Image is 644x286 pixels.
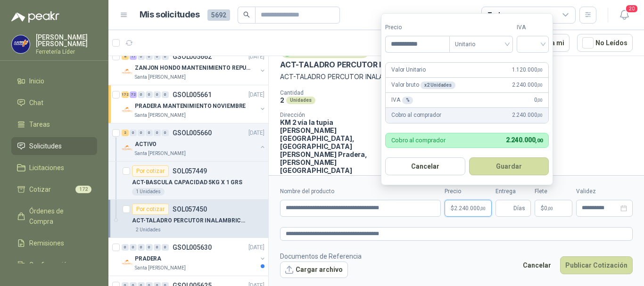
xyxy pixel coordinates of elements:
p: Valor Unitario [391,65,426,74]
span: $ [541,205,544,211]
p: Valor bruto [391,81,455,90]
div: 0 [130,244,137,251]
span: ,00 [537,98,543,103]
div: 0 [154,91,161,98]
div: 0 [146,53,153,60]
p: SOL057449 [173,168,207,174]
a: 0 0 0 0 0 0 GSOL005630[DATE] Company LogoPRADERASanta [PERSON_NAME] [122,242,266,272]
a: Solicitudes [11,137,97,155]
p: Cobro al comprador [391,137,446,143]
h1: Mis solicitudes [140,8,200,22]
a: 8 17 0 0 0 0 GSOL005662[DATE] Company LogoZANJON HONDO MANTENIMIENTO REPUESTOSSanta [PERSON_NAME] [122,51,266,81]
img: Company Logo [122,104,133,115]
p: Santa [PERSON_NAME] [135,264,186,272]
div: 0 [146,244,153,251]
span: 20 [625,4,638,13]
label: Nombre del producto [280,187,441,196]
span: ,00 [537,113,543,118]
div: Por cotizar [132,204,169,215]
label: Entrega [495,187,531,196]
a: Órdenes de Compra [11,202,97,230]
button: 20 [616,7,633,24]
span: 5692 [207,9,230,21]
a: Tareas [11,115,97,133]
span: ,00 [535,138,543,144]
a: Por cotizarSOL057449ACT-BASCULA CAPACIDAD 5KG X 1 GRS1 Unidades [108,162,268,200]
a: Licitaciones [11,159,97,177]
p: PRADERA [135,254,161,263]
span: ,00 [537,67,543,73]
img: Company Logo [12,35,30,53]
span: Licitaciones [29,163,64,173]
button: No Leídos [577,34,633,52]
p: [DATE] [248,52,264,61]
div: 0 [154,53,161,60]
span: ,00 [480,206,486,211]
div: 0 [154,130,161,136]
div: 0 [138,244,145,251]
span: 1.120.000 [512,65,543,74]
img: Company Logo [122,257,133,268]
p: GSOL005662 [173,53,212,60]
a: 172 72 0 0 0 0 GSOL005661[DATE] Company LogoPRADERA MANTENIMIENTO NOVIEMBRESanta [PERSON_NAME] [122,89,266,119]
span: 172 [75,186,91,193]
span: Inicio [29,76,44,86]
p: Santa [PERSON_NAME] [135,150,186,157]
label: Flete [535,187,572,196]
label: Precio [385,23,449,32]
div: 0 [162,53,169,60]
div: 0 [122,244,129,251]
a: Configuración [11,256,97,274]
p: ZANJON HONDO MANTENIMIENTO REPUESTOS [135,64,252,73]
a: Chat [11,94,97,112]
p: Documentos de Referencia [280,251,362,261]
p: ACT-TALADRO PERCUTOR INALAMBRICO22 [132,216,249,225]
p: IVA [391,96,413,105]
button: Cargar archivo [280,261,348,278]
img: Company Logo [122,142,133,154]
p: Dirección [280,112,384,118]
span: Tareas [29,119,50,130]
div: 0 [162,130,169,136]
p: Santa [PERSON_NAME] [135,74,186,81]
div: 0 [138,91,145,98]
span: Unitario [455,37,507,51]
label: Precio [445,187,492,196]
span: 2.240.000 [512,111,543,120]
span: 2.240.000 [506,136,543,144]
p: SOL057450 [173,206,207,212]
span: ,00 [537,82,543,88]
p: $ 0,00 [535,200,572,217]
div: x 2 Unidades [421,82,455,89]
span: 2.240.000 [512,81,543,90]
button: Cancelar [385,157,465,175]
p: GSOL005660 [173,130,212,136]
p: [DATE] [248,243,264,252]
div: Unidades [286,97,315,104]
img: Logo peakr [11,11,59,23]
div: 2 Unidades [132,226,165,234]
div: 1 Unidades [132,188,165,196]
p: Cobro al comprador [391,111,441,120]
a: Por cotizarSOL057450ACT-TALADRO PERCUTOR INALAMBRICO222 Unidades [108,200,268,238]
p: PRADERA MANTENIMIENTO NOVIEMBRE [135,102,246,111]
label: Validez [576,187,633,196]
div: 0 [154,244,161,251]
p: ACT-BASCULA CAPACIDAD 5KG X 1 GRS [132,178,242,187]
button: Guardar [469,157,549,175]
p: [PERSON_NAME] [PERSON_NAME] [36,34,97,47]
div: 2 [122,130,129,136]
p: GSOL005661 [173,91,212,98]
span: Remisiones [29,238,64,248]
div: 0 [130,130,137,136]
div: 0 [162,91,169,98]
span: search [243,11,250,18]
p: [DATE] [248,90,264,99]
button: Publicar Cotización [560,256,633,274]
div: 0 [138,130,145,136]
a: Cotizar172 [11,180,97,198]
p: Ferretería Líder [36,49,97,55]
p: GSOL005630 [173,244,212,251]
div: 0 [146,130,153,136]
div: 8 [122,53,129,60]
